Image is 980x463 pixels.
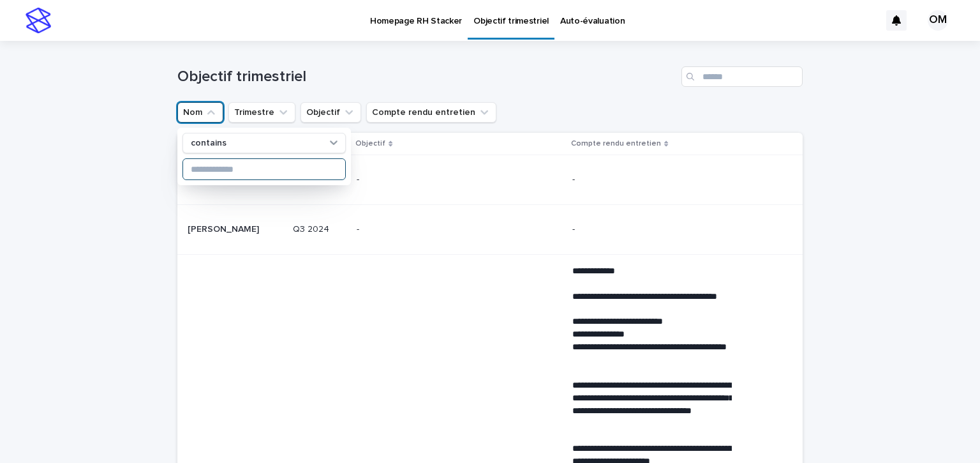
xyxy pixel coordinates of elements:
p: contains [191,138,226,149]
input: Search [681,66,803,87]
button: Compte rendu entretien [366,102,496,123]
p: - [357,174,516,185]
tr: [PERSON_NAME][PERSON_NAME] --- [177,155,803,205]
button: Trimestre [228,102,295,123]
p: - [572,224,732,235]
button: Objectif [301,102,361,123]
button: Nom [177,102,223,123]
h1: Objectif trimestriel [177,68,676,86]
p: - [572,174,732,185]
img: stacker-logo-s-only.png [26,8,51,33]
p: [PERSON_NAME] [188,222,262,235]
p: - [357,224,516,235]
p: Compte rendu entretien [571,137,661,151]
div: OM [928,10,948,31]
p: Q3 2024 [293,224,347,235]
p: Objectif [355,137,385,151]
tr: [PERSON_NAME][PERSON_NAME] Q3 2024-- [177,205,803,255]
